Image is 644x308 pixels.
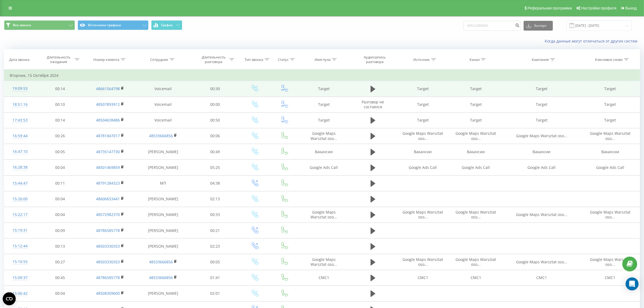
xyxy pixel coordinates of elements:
[298,160,349,175] td: Google Ads Call
[151,20,182,30] button: График
[10,83,30,94] div: 19:09:53
[136,144,190,160] td: [PERSON_NAME]
[136,160,190,175] td: [PERSON_NAME]
[362,99,384,109] span: Разговор не состоялся
[10,162,30,173] div: 16:28:38
[96,181,120,186] a: 48791284323
[581,6,616,10] span: Настройки профиля
[590,131,630,141] span: Google Maps Warsztat oso...
[136,112,190,128] td: Voicemail
[96,212,120,217] a: 48572982370
[199,55,228,64] div: Длительность разговора
[626,277,639,290] div: Open Intercom Messenger
[397,144,450,160] td: Вакансии
[10,99,30,110] div: 18:51:16
[36,112,85,128] td: 00:14
[190,270,239,286] td: 01:41
[590,209,630,219] span: Google Maps Warsztat oso...
[161,23,173,27] span: График
[10,146,30,157] div: 16:47:10
[190,144,239,160] td: 00:49
[36,160,85,175] td: 00:04
[298,144,349,160] td: Вакансии
[298,81,349,97] td: Target
[9,57,29,62] div: Дата звонка
[3,292,16,305] button: Open CMP widget
[502,97,581,112] td: Target
[315,57,331,62] div: Имя пула
[96,117,120,123] a: 48504638486
[545,38,640,44] a: Когда данные могут отличаться от других систем
[516,212,567,217] span: Google Maps Warsztat oso...
[10,288,30,299] div: 15:06:42
[190,81,239,97] td: 00:30
[397,97,450,112] td: Target
[311,131,337,141] span: Google Maps Warsztat oso...
[190,128,239,144] td: 00:06
[298,270,349,286] td: СМС1
[190,191,239,207] td: 02:13
[190,175,239,191] td: 04:38
[450,97,503,112] td: Target
[357,55,392,64] div: Аудиозапись разговора
[136,223,190,238] td: [PERSON_NAME]
[10,273,30,283] div: 15:09:37
[532,57,549,62] div: Кампания
[96,228,120,233] a: 48786585778
[581,97,640,112] td: Target
[36,223,85,238] td: 00:09
[149,259,173,264] a: 48533666856
[36,144,85,160] td: 00:05
[96,165,120,170] a: 48501469859
[4,70,640,81] td: Вторник, 15 Октября 2024
[581,160,640,175] td: Google Ads Call
[516,259,567,264] span: Google Maps Warsztat oso...
[413,57,430,62] div: Источник
[136,207,190,222] td: [PERSON_NAME]
[581,144,640,160] td: Вакансии
[455,131,496,141] span: Google Maps Warsztat oso...
[36,175,85,191] td: 00:11
[502,144,581,160] td: Вакансии
[595,57,623,62] div: Ключевое слово
[4,20,75,30] button: Все звонки
[36,128,85,144] td: 00:26
[524,21,553,31] button: Экспорт
[502,81,581,97] td: Target
[136,286,190,301] td: [PERSON_NAME]
[502,160,581,175] td: Google Ads Call
[10,209,30,220] div: 15:22:17
[36,238,85,254] td: 00:13
[450,81,503,97] td: Target
[455,257,496,267] span: Google Maps Warsztat oso...
[96,196,120,201] a: 48606653441
[96,244,120,249] a: 48503330353
[397,160,450,175] td: Google Ads Call
[96,102,120,107] a: 48507893912
[581,81,640,97] td: Target
[149,275,173,280] a: 48533666856
[36,286,85,301] td: 00:04
[96,291,120,296] a: 48508309600
[10,225,30,236] div: 15:19:31
[190,207,239,222] td: 00:33
[78,20,148,30] button: Источники трафика
[10,178,30,189] div: 15:44:47
[36,97,85,112] td: 00:10
[298,112,349,128] td: Target
[96,86,120,91] a: 48661564798
[397,270,450,286] td: СМС1
[190,97,239,112] td: 00:00
[36,207,85,222] td: 00:04
[136,238,190,254] td: [PERSON_NAME]
[190,286,239,301] td: 02:01
[311,257,337,267] span: Google Maps Warsztat oso...
[96,275,120,280] a: 48786585778
[190,112,239,128] td: 00:50
[450,144,503,160] td: Вакансии
[403,257,443,267] span: Google Maps Warsztat oso...
[190,254,239,270] td: 00:05
[136,191,190,207] td: [PERSON_NAME]
[502,270,581,286] td: СМС1
[502,112,581,128] td: Target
